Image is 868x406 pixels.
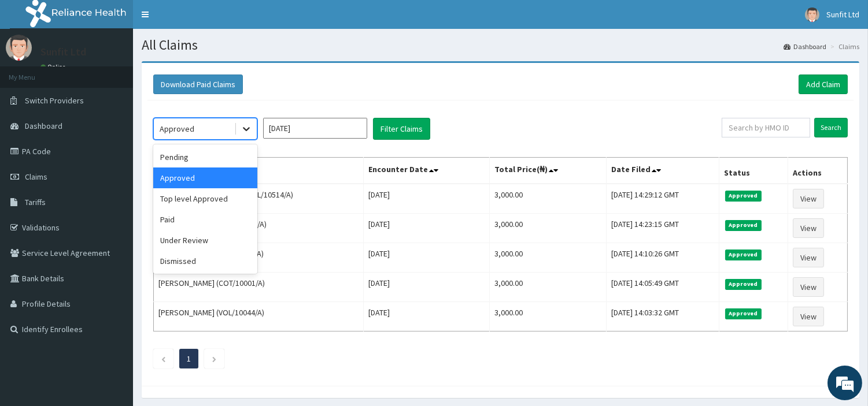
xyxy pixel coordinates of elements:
div: Dismissed [153,251,257,271]
span: Claims [25,172,47,182]
input: Search by HMO ID [722,118,810,137]
td: [DATE] 14:05:49 GMT [607,273,719,302]
textarea: Type your message and hit 'Enter' [6,278,220,318]
img: User Image [805,8,819,22]
span: Approved [725,249,762,260]
button: Download Paid Claims [153,75,243,94]
a: View [793,218,824,238]
div: Chat with us now [60,65,194,80]
a: View [793,248,824,267]
a: View [793,189,824,208]
td: [DATE] 14:10:26 GMT [607,243,719,273]
li: Claims [828,42,859,51]
td: 3,000.00 [490,184,607,214]
div: Approved [153,167,257,188]
span: We're online! [67,126,160,243]
td: [PERSON_NAME] (COT/10001/A) [154,273,364,302]
td: [DATE] [364,302,490,331]
td: [DATE] [364,273,490,302]
p: Sunfit Ltd [40,47,86,57]
a: Online [40,63,68,71]
td: 3,000.00 [490,273,607,302]
a: Add Claim [799,75,848,94]
td: [PERSON_NAME] (SLB/10744/A) [154,243,364,273]
div: Under Review [153,230,257,251]
th: Actions [788,158,847,184]
td: 3,000.00 [490,243,607,273]
a: View [793,307,824,326]
span: Approved [725,220,762,230]
div: Top level Approved [153,188,257,209]
td: [DATE] [364,214,490,243]
th: Name [154,158,364,184]
img: User Image [6,35,32,61]
th: Date Filed [607,158,719,184]
td: [PERSON_NAME] (CSW/10016/A) [154,214,364,243]
img: d_794563401_company_1708531726252_794563401 [21,58,47,87]
span: Tariffs [25,197,46,207]
a: Previous page [161,353,166,364]
td: 3,000.00 [490,302,607,331]
td: [DATE] 14:29:12 GMT [607,184,719,214]
a: Dashboard [784,42,826,51]
a: Next page [212,353,217,364]
td: [DATE] 14:03:32 GMT [607,302,719,331]
span: Approved [725,308,762,319]
span: Dashboard [25,121,62,131]
td: [DATE] [364,243,490,273]
td: AGUNBIADE OYINDAMOLA (NBL/10514/A) [154,184,364,214]
div: Paid [153,209,257,230]
div: Approved [160,123,194,135]
input: Select Month and Year [263,118,367,139]
div: Pending [153,147,257,167]
span: Approved [725,279,762,289]
div: Minimize live chat window [190,6,217,33]
td: [DATE] 14:23:15 GMT [607,214,719,243]
th: Encounter Date [364,158,490,184]
span: Switch Providers [25,95,84,106]
td: [PERSON_NAME] (VOL/10044/A) [154,302,364,331]
a: View [793,277,824,297]
td: [DATE] [364,184,490,214]
th: Status [719,158,788,184]
th: Total Price(₦) [490,158,607,184]
span: Approved [725,191,762,201]
span: Sunfit Ltd [826,9,859,20]
td: 3,000.00 [490,214,607,243]
h1: All Claims [142,38,859,53]
a: Page 1 is your current page [187,353,191,364]
input: Search [814,118,848,137]
button: Filter Claims [373,118,430,140]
